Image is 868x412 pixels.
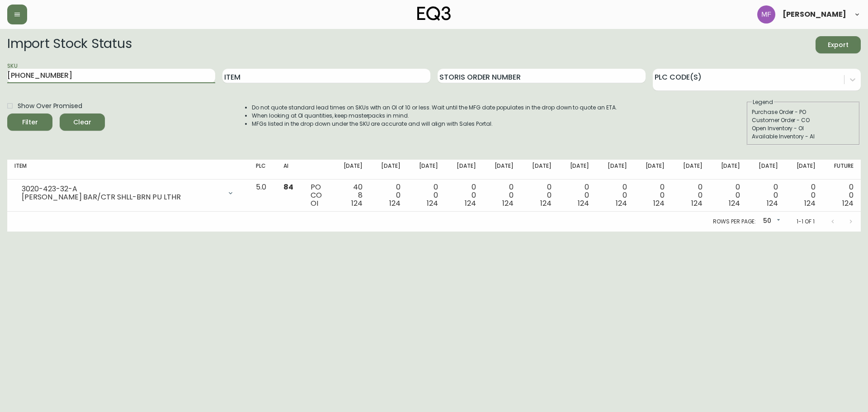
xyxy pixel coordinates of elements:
[389,198,401,208] span: 124
[252,112,617,120] li: When looking at OI quantities, keep masterpacks in mind.
[717,183,741,208] div: 0 0
[566,183,590,208] div: 0 0
[559,160,597,180] th: [DATE]
[7,114,52,131] button: Filter
[752,124,855,133] div: Open Inventory - OI
[679,183,703,208] div: 0 0
[616,198,627,208] span: 124
[528,183,552,208] div: 0 0
[521,160,559,180] th: [DATE]
[491,183,514,208] div: 0 0
[332,160,370,180] th: [DATE]
[842,198,854,208] span: 124
[22,185,222,193] div: 3020-423-32-A
[634,160,672,180] th: [DATE]
[7,36,132,53] h2: Import Stock Status
[22,117,38,128] div: Filter
[596,160,634,180] th: [DATE]
[642,183,665,208] div: 0 0
[653,198,665,208] span: 124
[252,104,617,112] li: Do not quote standard lead times on SKUs with an OI of 10 or less. Wait until the MFG date popula...
[311,183,325,208] div: PO CO
[823,160,861,180] th: Future
[340,183,363,208] div: 40 8
[60,114,105,131] button: Clear
[453,183,476,208] div: 0 0
[502,198,514,208] span: 124
[465,198,476,208] span: 124
[415,183,439,208] div: 0 0
[830,183,854,208] div: 0 0
[816,36,861,53] button: Export
[604,183,627,208] div: 0 0
[757,5,775,24] img: 5fd4d8da6c6af95d0810e1fe9eb9239f
[7,160,249,180] th: Item
[252,120,617,128] li: MFGs listed in the drop down under the SKU are accurate and will align with Sales Portal.
[483,160,521,180] th: [DATE]
[351,198,363,208] span: 124
[427,198,438,208] span: 124
[752,98,774,106] legend: Legend
[729,198,740,208] span: 124
[767,198,778,208] span: 124
[710,160,748,180] th: [DATE]
[540,198,552,208] span: 124
[276,160,303,180] th: AI
[417,6,451,21] img: logo
[311,198,318,208] span: OI
[783,11,846,18] span: [PERSON_NAME]
[18,101,82,111] span: Show Over Promised
[752,133,855,141] div: Available Inventory - AI
[22,193,222,201] div: [PERSON_NAME] BAR/CTR SHLL-BRN PU LTHR
[797,218,815,226] p: 1-1 of 1
[747,160,785,180] th: [DATE]
[672,160,710,180] th: [DATE]
[752,116,855,124] div: Customer Order - CO
[804,198,816,208] span: 124
[67,117,98,128] span: Clear
[759,214,782,229] div: 50
[370,160,408,180] th: [DATE]
[755,183,778,208] div: 0 0
[713,218,756,226] p: Rows per page:
[408,160,446,180] th: [DATE]
[578,198,589,208] span: 124
[445,160,483,180] th: [DATE]
[823,39,854,51] span: Export
[752,108,855,116] div: Purchase Order - PO
[793,183,816,208] div: 0 0
[249,160,276,180] th: PLC
[785,160,823,180] th: [DATE]
[283,182,293,192] span: 84
[249,180,276,212] td: 5.0
[377,183,401,208] div: 0 0
[691,198,703,208] span: 124
[14,183,241,203] div: 3020-423-32-A[PERSON_NAME] BAR/CTR SHLL-BRN PU LTHR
